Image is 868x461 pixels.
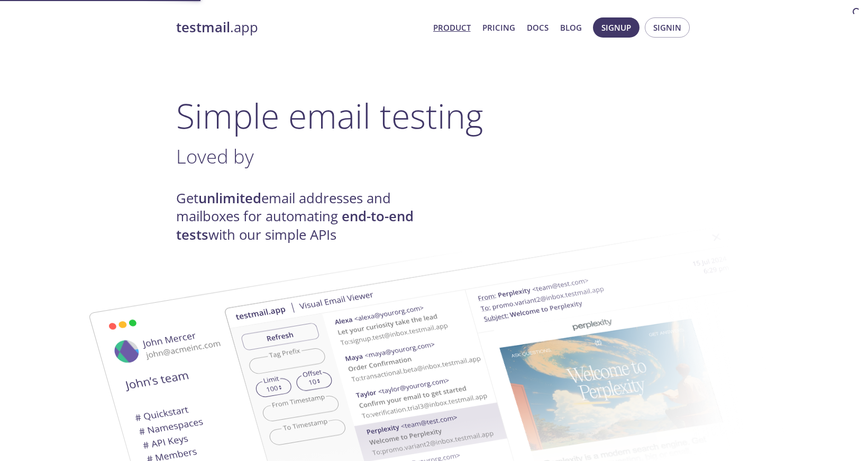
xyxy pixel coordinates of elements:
[176,207,414,243] strong: end-to-end tests
[593,17,639,38] button: Signup
[198,189,261,207] strong: unlimited
[653,21,681,34] span: Signin
[645,17,690,38] button: Signin
[560,21,582,34] a: Blog
[527,21,549,34] a: Docs
[176,143,254,169] span: Loved by
[176,95,692,136] h1: Simple email testing
[601,21,631,34] span: Signup
[433,21,471,34] a: Product
[176,19,425,37] a: testmail.app
[176,189,434,244] h4: Get email addresses and mailboxes for automating with our simple APIs
[482,21,515,34] a: Pricing
[176,18,230,37] strong: testmail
